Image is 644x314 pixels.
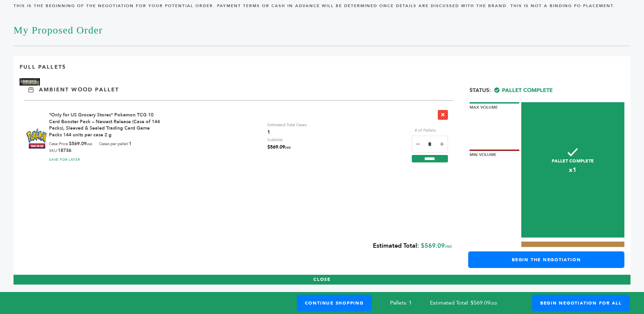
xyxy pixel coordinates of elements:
span: x1 [521,166,624,174]
button: CLOSE [14,275,630,285]
span: USD [87,142,92,146]
h1: My Proposed Order [14,14,630,46]
span: Pallet Complete [494,87,553,94]
div: Estimated Total Cases [267,121,307,136]
a: Continue Shopping [297,295,372,311]
a: *Only for US Grocery Stores* Pokemon TCG 10 Card Booster Pack – Newest Release (Case of 144 Packs... [49,112,160,138]
b: $569.09 [69,140,92,147]
a: Begin the Negotiation [468,251,624,268]
span: Pallets: 1 [390,299,412,307]
a: SAVE FOR LATER [49,157,80,162]
div: Status: [470,83,624,94]
h4: This is the beginning of the negotiation for your potential order. Payment terms or cash in advan... [14,3,630,14]
b: Estimated Total: [373,242,419,250]
img: Brand Name [20,78,40,86]
p: Full Pallets [20,63,66,71]
div: SKU: [49,148,71,154]
p: Ambient Wood Pallet [39,86,119,93]
span: 1 [267,129,307,136]
div: Cases per pallet: [99,141,132,148]
div: Max Volume [470,102,519,110]
img: Ambient [28,87,33,92]
span: Estimated Total: $569.09 [430,299,515,307]
label: # of Pallets [412,127,439,134]
div: Min Volume [470,150,519,158]
b: 1 [129,140,132,147]
span: USD [490,301,497,306]
span: USD [285,146,291,150]
div: Pallet Complete [521,102,624,238]
div: $569.09 [20,238,452,255]
img: checkmark [568,148,578,156]
a: Begin Negotiation For All [532,295,630,311]
span: $569.09 [267,143,291,152]
span: USD [445,244,452,249]
div: Subtotal [267,136,291,152]
div: Case Price: [49,141,92,148]
b: 18736 [58,147,71,154]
